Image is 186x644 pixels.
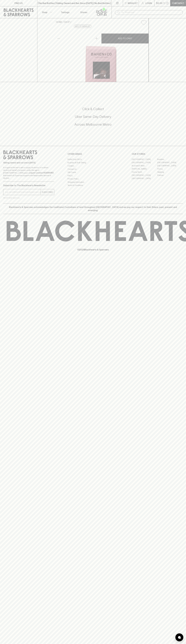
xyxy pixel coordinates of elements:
button: Add to wishlist [140,19,147,26]
p: Blackhearts & Sparrows acknowledges the traditional Custodians of land throughout [GEOGRAPHIC_DAT... [5,206,181,212]
a: Gift Cards [68,171,119,174]
p: Checkout [172,2,184,5]
input: Try "Pinot noir" [121,10,181,15]
h5: Uber Same-Day Delivery [3,114,183,119]
a: Geelong [157,170,183,174]
p: OTHER AREAS [68,152,119,156]
strong: Liquor License #32064953 [29,172,54,174]
a: [GEOGRAPHIC_DATA] [157,161,183,164]
p: It is against the law to sell or supply alcohol to, or to obtain alcohol on behalf of a person un... [3,166,54,179]
a: Terms & Conditions [68,184,119,187]
h5: Across Melbourne Metro [3,122,183,127]
h5: Click & Collect [3,107,183,111]
button: Shop [37,6,56,18]
p: Subscribe to The Blackhearts Newsletter [3,184,54,187]
p: Stores [80,11,87,14]
p: ADD TO CART [118,37,132,40]
div: Call to action block [3,96,183,141]
button: Add to wishlist [74,25,91,28]
input: e.g. jane@blackheartsandsparrows.com.au [5,190,41,194]
p: FIND US [14,2,23,5]
a: [GEOGRAPHIC_DATA] [132,158,157,161]
p: $0.00 [156,2,162,5]
img: bubble-icon [178,636,181,639]
a: Stores [74,6,93,18]
a: SHOP [64,21,70,23]
a: Business & Bulk Gifting [68,161,119,164]
a: Brunswick West [132,164,157,167]
img: 77704.png [54,27,149,82]
a: Shipping Information [68,180,119,184]
button: SUBSCRIBE [41,189,54,195]
a: Contact Us [68,167,119,171]
p: Shop [42,11,47,14]
a: [GEOGRAPHIC_DATA] [132,174,157,177]
button: ADD TO CART [101,34,149,43]
a: Careers [68,164,119,167]
p: 0 [167,2,168,4]
p: Sibling owned and run since [DATE] [3,161,54,164]
a: FAQ's [68,174,119,177]
a: [GEOGRAPHIC_DATA] [157,164,183,167]
a: HOME [56,21,62,23]
a: Fitzroy North [132,170,157,174]
p: OUR STORES [132,152,183,156]
p: SUBSCRIBE [42,191,53,194]
a: Prahran [157,174,183,177]
a: Fitzroy [157,167,183,170]
p: Login [145,2,152,5]
a: [PERSON_NAME] [132,167,157,170]
a: Tastings [56,6,74,18]
a: [GEOGRAPHIC_DATA] [132,177,157,180]
a: Bottle Drop FAQ's [68,158,119,161]
p: Tastings [61,11,69,14]
a: Privacy Policy [68,177,119,180]
a: Braddon [157,158,183,161]
p: Wishlist [128,2,138,5]
p: We will never spam you [3,197,54,199]
a: [GEOGRAPHIC_DATA] [132,161,157,164]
